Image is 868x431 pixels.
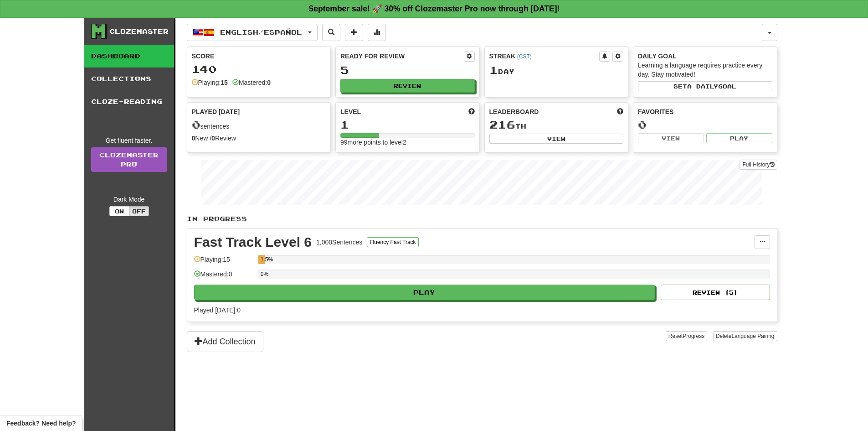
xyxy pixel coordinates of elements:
button: View [638,133,704,143]
button: ResetProgress [666,331,707,341]
a: ClozemasterPro [91,147,167,172]
strong: 15 [221,79,228,86]
button: Seta dailygoal [638,81,772,91]
div: 99 more points to level 2 [340,138,475,147]
span: English / Español [220,28,302,36]
div: Day [489,64,624,76]
button: Search sentences [322,24,340,41]
button: Review (5) [661,285,770,300]
span: This week in points, UTC [617,107,623,116]
span: Leaderboard [489,107,539,116]
div: 1 [340,119,475,130]
div: Fast Track Level 6 [194,235,312,249]
div: Score [192,52,326,61]
div: Favorites [638,107,772,116]
a: (CST) [517,53,532,60]
div: Playing: [192,78,228,87]
div: Get fluent faster. [91,136,167,145]
button: Full History [740,160,777,170]
strong: 0 [267,79,271,86]
span: 1 [489,63,498,76]
div: 0 [638,119,772,130]
div: Learning a language requires practice every day. Stay motivated! [638,61,772,79]
p: In Progress [187,214,777,223]
a: Dashboard [84,45,174,68]
button: Play [194,285,655,300]
button: English/Español [187,24,318,41]
span: a daily [687,83,718,89]
div: Clozemaster [109,27,169,36]
button: More stats [368,24,386,41]
button: Add Collection [187,331,263,352]
span: Score more points to level up [468,107,475,116]
span: 0 [192,118,200,131]
button: Review [340,79,475,93]
div: Daily Goal [638,52,772,61]
span: Language Pairing [731,333,774,339]
div: Dark Mode [91,195,167,204]
div: 1,000 Sentences [316,238,362,247]
button: View [489,134,624,144]
div: 5 [340,64,475,76]
div: Ready for Review [340,52,464,61]
div: Streak [489,52,600,61]
button: On [109,206,129,216]
a: Collections [84,68,174,90]
div: Mastered: 0 [194,270,253,285]
span: Level [340,107,361,116]
div: New / Review [192,134,326,143]
span: Progress [683,333,704,339]
a: Cloze-Reading [84,90,174,113]
div: th [489,119,624,131]
span: Played [DATE]: 0 [194,306,241,314]
button: DeleteLanguage Pairing [713,331,777,341]
div: Mastered: [232,78,271,87]
strong: 0 [211,135,215,142]
span: 216 [489,118,515,131]
span: Played [DATE] [192,107,240,116]
button: Play [706,133,772,143]
button: Fluency Fast Track [367,237,418,247]
div: 140 [192,63,326,75]
strong: September sale! 🚀 30% off Clozemaster Pro now through [DATE]! [308,4,560,13]
strong: 0 [192,135,195,142]
span: Open feedback widget [6,419,76,428]
button: Add sentence to collection [345,24,363,41]
div: 1.5% [261,255,266,264]
button: Off [129,206,149,216]
div: sentences [192,119,326,131]
div: Playing: 15 [194,255,253,270]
